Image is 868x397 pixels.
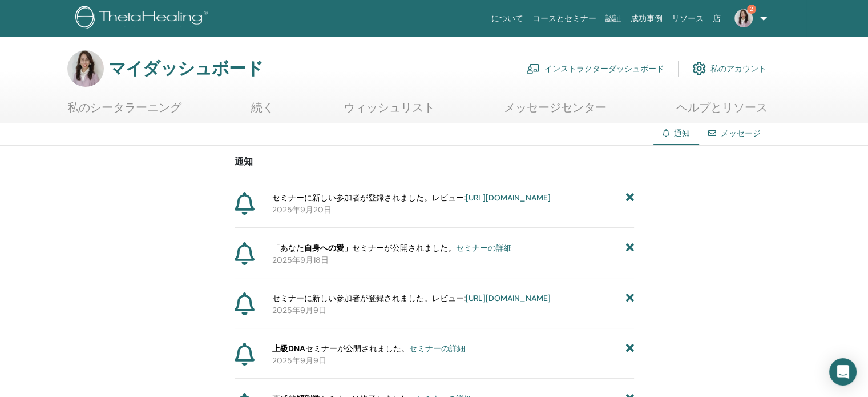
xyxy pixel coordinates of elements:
font: 「あなた [272,243,304,253]
font: 続く [251,100,274,115]
a: [URL][DOMAIN_NAME] [466,293,551,303]
a: 私のシータラーニング [67,101,181,123]
font: 私のアカウント [710,64,766,74]
img: default.jpg [734,9,753,27]
a: 店 [708,8,725,29]
a: 認証 [601,8,626,29]
font: 2025年9月9日 [272,305,326,315]
img: logo.png [75,6,212,31]
font: セミナー [305,343,337,354]
font: 2 [750,5,753,13]
font: 通知 [235,155,253,167]
font: 2025年9月9日 [272,355,326,366]
font: 自身への愛」 [304,243,352,253]
a: ヘルプとリソース [676,101,768,123]
font: 通知 [674,128,690,138]
font: リソース [672,14,704,23]
font: セミナーが公開されました。 [352,243,456,253]
a: ウィッシュリスト [344,101,435,123]
a: セミナーの詳細 [409,343,465,354]
font: セミナーに新しい参加者が登録されました。レビュー: [272,293,466,303]
div: インターコムメッセンジャーを開く [829,358,857,386]
a: インストラクターダッシュボード [526,56,664,81]
a: セミナーの詳細 [456,243,512,253]
font: インストラクターダッシュボード [544,64,664,74]
img: chalkboard-teacher.svg [526,63,540,74]
a: 私のアカウント [692,56,766,81]
a: について [487,8,528,29]
a: メッセージセンター [504,101,607,123]
font: 2025年9月20日 [272,204,332,215]
font: セミナーに新しい参加者が登録されました。レビュー: [272,193,466,203]
font: 成功事例 [631,14,663,23]
a: メッセージ [721,128,761,138]
font: が公開されました。 [337,343,409,354]
font: ヘルプとリソース [676,100,768,115]
img: cog.svg [692,59,706,78]
a: コースとセミナー [528,8,601,29]
font: 店 [713,14,721,23]
a: 成功事例 [626,8,667,29]
font: 認証 [605,14,621,23]
font: 2025年9月18日 [272,255,329,265]
font: メッセージセンター [504,100,607,115]
a: 続く [251,101,274,123]
font: コースとセミナー [532,14,596,23]
a: リソース [667,8,708,29]
a: [URL][DOMAIN_NAME] [466,193,551,203]
img: default.jpg [67,50,104,87]
font: 上級DNA [272,343,305,354]
font: について [491,14,523,23]
font: マイダッシュボード [108,57,263,79]
font: 私のシータラーニング [67,100,181,115]
font: ウィッシュリスト [344,100,435,115]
